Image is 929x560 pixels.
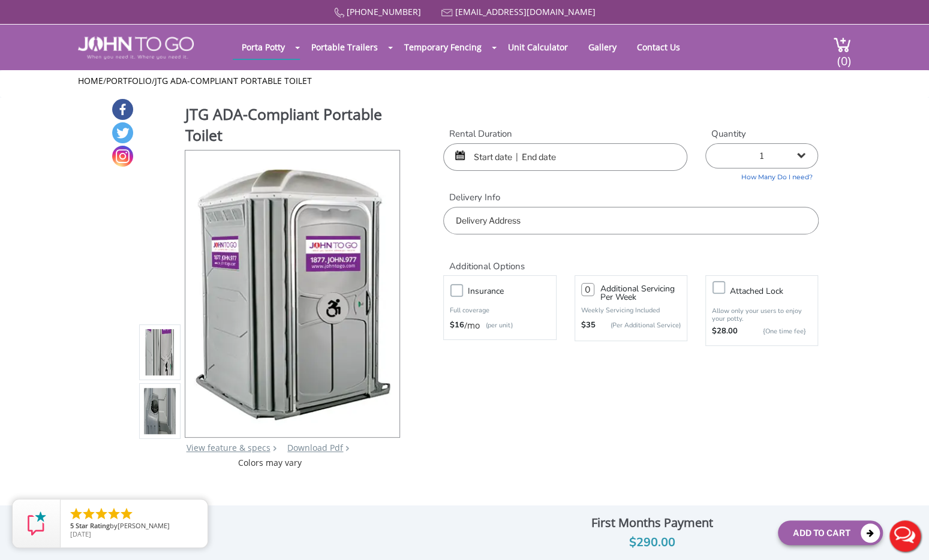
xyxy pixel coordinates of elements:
li:  [82,507,96,521]
a: Facebook [112,99,133,120]
ul: / / [78,75,851,87]
div: /mo [450,320,549,332]
h3: Additional Servicing Per Week [600,285,681,302]
a: Twitter [112,122,133,143]
a: Portfolio [106,75,152,86]
a: [PHONE_NUMBER] [347,6,421,17]
img: Product [144,272,176,554]
label: Rental Duration [443,128,687,140]
label: Quantity [705,128,818,140]
a: Unit Calculator [499,35,577,59]
div: Colors may vary [139,457,401,469]
img: Call [334,8,344,18]
div: First Months Payment [536,513,768,533]
label: Delivery Info [443,191,818,204]
button: Add To Cart [778,520,883,545]
a: Porta Potty [233,35,294,59]
a: JTG ADA-Compliant Portable Toilet [155,75,312,86]
a: View feature & specs [187,442,270,453]
input: Delivery Address [443,207,818,234]
strong: $16 [450,320,464,332]
p: (per unit) [480,320,513,332]
img: cart a [833,37,851,53]
img: right arrow icon [273,445,276,451]
a: Contact Us [628,35,689,59]
li:  [119,507,134,521]
a: Download Pdf [287,442,343,453]
a: [EMAIL_ADDRESS][DOMAIN_NAME] [455,6,596,17]
button: Live Chat [881,512,929,560]
p: {One time fee} [744,326,805,338]
img: Mail [441,9,453,17]
a: Temporary Fencing [395,35,491,59]
input: Start date | End date [443,143,687,171]
a: Gallery [579,35,626,59]
p: Allow only your users to enjoy your potty. [712,307,811,323]
h1: JTG ADA-Compliant Portable Toilet [185,104,401,149]
strong: $35 [581,320,596,332]
img: Review Rating [25,511,49,535]
img: Product [194,150,391,433]
a: Portable Trailers [302,35,387,59]
img: JOHN to go [78,37,194,59]
input: 0 [581,283,594,296]
a: How Many Do I need? [705,168,818,182]
h3: Insurance [468,284,561,299]
span: [PERSON_NAME] [118,521,170,530]
img: Product [144,213,176,495]
li:  [69,507,83,521]
span: 5 [70,521,74,530]
a: Instagram [112,146,133,167]
li:  [94,507,109,521]
h3: Attached lock [730,284,823,299]
p: Weekly Servicing Included [581,306,681,315]
strong: $28.00 [712,326,738,338]
span: [DATE] [70,529,91,538]
div: $290.00 [536,533,768,552]
a: Home [78,75,103,86]
span: Star Rating [76,521,110,530]
p: (Per Additional Service) [596,321,681,330]
li:  [107,507,121,521]
img: chevron.png [345,445,349,451]
span: by [70,522,198,531]
h2: Additional Options [443,246,818,272]
p: Full coverage [450,305,549,317]
span: (0) [837,43,851,69]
